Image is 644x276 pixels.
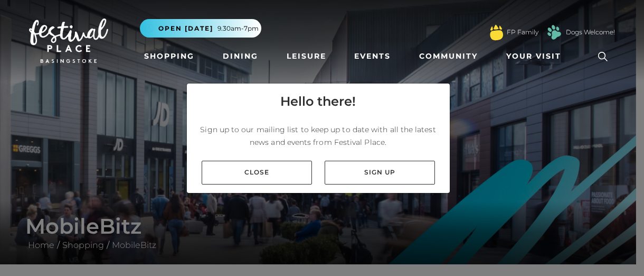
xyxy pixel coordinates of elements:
a: Your Visit [502,47,571,66]
a: Community [415,47,482,66]
a: Leisure [282,47,330,66]
img: Festival Place Logo [29,19,108,63]
span: Open [DATE] [158,24,213,33]
p: Sign up to our mailing list to keep up to date with all the latest news and events from Festival ... [195,123,441,149]
a: Close [202,161,312,185]
a: Events [350,47,395,66]
a: Sign up [325,161,435,185]
a: Dogs Welcome! [566,27,615,37]
button: Open [DATE] 9.30am-7pm [140,19,261,38]
a: FP Family [507,27,538,37]
span: Your Visit [506,51,561,62]
a: Shopping [140,47,198,66]
a: Dining [219,47,262,66]
span: 9.30am-7pm [217,24,259,33]
h4: Hello there! [280,92,356,111]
